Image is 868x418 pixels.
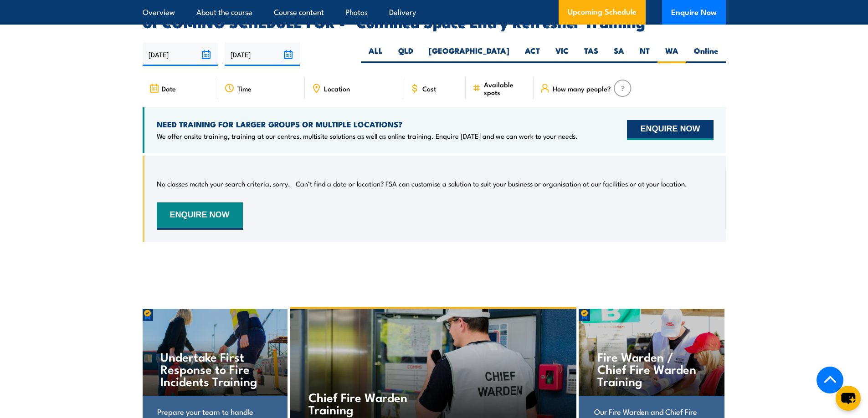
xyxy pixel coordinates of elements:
span: Cost [422,85,436,92]
label: ACT [517,45,548,63]
label: VIC [548,45,576,63]
label: TAS [576,45,606,63]
label: Online [686,45,726,63]
label: WA [657,45,686,63]
label: [GEOGRAPHIC_DATA] [421,45,517,63]
h4: Undertake First Response to Fire Incidents Training [160,350,268,387]
p: We offer onsite training, training at our centres, multisite solutions as well as online training... [157,131,578,141]
label: NT [632,45,657,63]
h4: Fire Warden / Chief Fire Warden Training [597,350,705,387]
p: No classes match your search criteria, sorry. [157,179,290,188]
button: ENQUIRE NOW [157,202,243,230]
span: How many people? [553,85,611,92]
p: Can’t find a date or location? FSA can customise a solution to suit your business or organisation... [296,179,687,188]
button: ENQUIRE NOW [627,120,713,140]
label: ALL [361,45,390,63]
h4: NEED TRAINING FOR LARGER GROUPS OR MULTIPLE LOCATIONS? [157,119,578,129]
label: SA [606,45,632,63]
span: Time [237,85,252,92]
h2: UPCOMING SCHEDULE FOR - "Confined Space Entry Refresher Training" [143,15,726,28]
button: chat-button [836,386,861,411]
label: QLD [390,45,421,63]
span: Available spots [484,81,527,96]
span: Location [324,85,350,92]
span: Date [162,85,176,92]
h4: Chief Fire Warden Training [308,391,416,415]
input: From date [143,43,218,66]
input: To date [225,43,300,66]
